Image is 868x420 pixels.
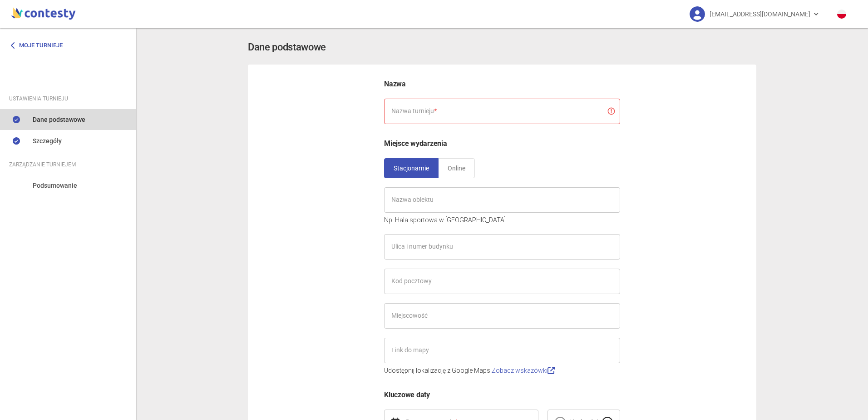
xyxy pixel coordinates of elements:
[248,40,326,55] h3: Dane podstawowe
[384,158,439,178] a: Stacjonarnie
[9,94,127,104] div: Ustawienia turnieju
[33,115,85,125] span: Dane podstawowe
[710,5,810,24] span: [EMAIL_ADDRESS][DOMAIN_NAME]
[248,40,756,55] app-title: settings-basic.title
[33,136,62,146] span: Szczegóły
[384,139,447,148] span: Miejsce wydarzenia
[9,37,69,54] a: Moje turnieje
[492,367,555,374] a: Zobacz wskazówki
[384,215,620,225] p: Np. Hala sportowa w [GEOGRAPHIC_DATA]
[438,158,475,178] a: Online
[33,180,77,190] span: Podsumowanie
[384,80,406,88] span: Nazwa
[9,160,76,170] span: Zarządzanie turniejem
[384,390,430,399] span: Kluczowe daty
[384,365,620,375] p: Udostępnij lokalizację z Google Maps.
